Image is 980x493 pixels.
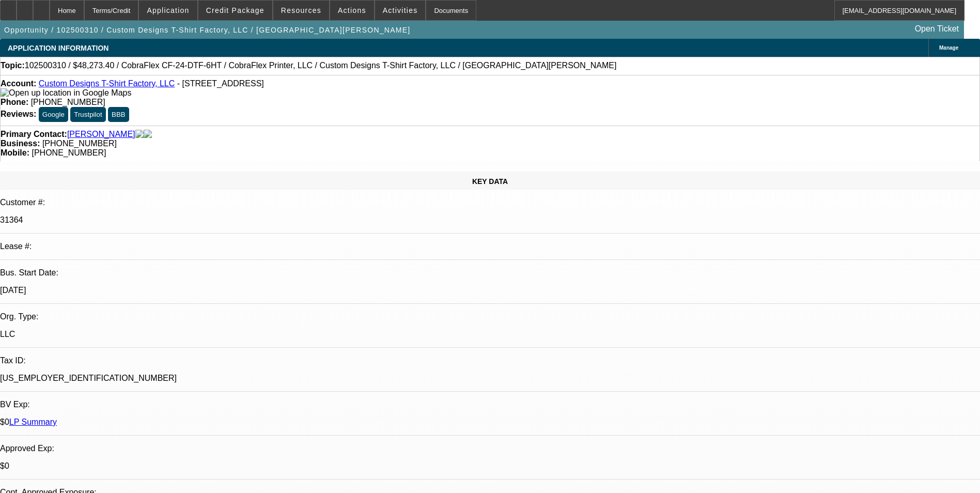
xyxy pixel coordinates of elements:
span: [PHONE_NUMBER] [31,98,105,106]
strong: Business: [1,139,40,148]
a: Custom Designs T-Shirt Factory, LLC [39,79,175,88]
strong: Account: [1,79,36,88]
span: KEY DATA [472,177,508,186]
span: - [STREET_ADDRESS] [177,79,264,88]
a: LP Summary [9,418,57,426]
button: Actions [330,1,374,20]
span: Resources [281,6,321,14]
span: [PHONE_NUMBER] [42,139,117,148]
span: [PHONE_NUMBER] [32,148,106,157]
button: Application [139,1,197,20]
button: Google [39,107,68,122]
a: [PERSON_NAME] [67,130,135,139]
span: Actions [338,6,366,14]
button: Resources [273,1,329,20]
span: 102500310 / $48,273.40 / CobraFlex CF-24-DTF-6HT / CobraFlex Printer, LLC / Custom Designs T-Shir... [25,61,617,70]
button: BBB [108,107,129,122]
span: Manage [939,45,958,51]
a: View Google Maps [1,88,131,97]
a: Open Ticket [911,20,963,38]
button: Activities [375,1,426,20]
img: facebook-icon.png [135,130,144,139]
strong: Topic: [1,61,25,70]
button: Credit Package [198,1,272,20]
strong: Phone: [1,98,28,106]
strong: Primary Contact: [1,130,67,139]
span: Credit Package [206,6,265,14]
strong: Mobile: [1,148,29,157]
span: Application [147,6,189,14]
span: APPLICATION INFORMATION [8,44,108,52]
span: Activities [383,6,418,14]
strong: Reviews: [1,110,36,118]
img: Open up location in Google Maps [1,88,131,98]
span: Opportunity / 102500310 / Custom Designs T-Shirt Factory, LLC / [GEOGRAPHIC_DATA][PERSON_NAME] [4,26,410,34]
img: linkedin-icon.png [144,130,152,139]
button: Trustpilot [70,107,105,122]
